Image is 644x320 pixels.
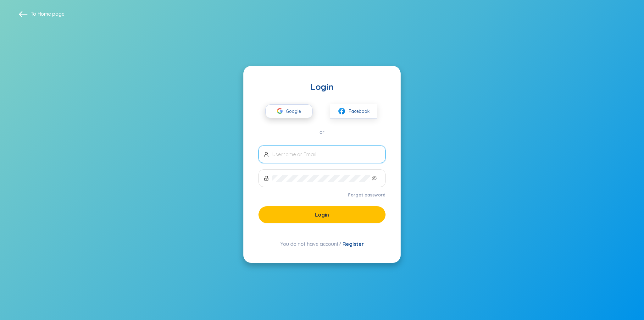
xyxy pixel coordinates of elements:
[349,108,370,115] span: Facebook
[258,206,386,223] button: Login
[258,240,386,248] div: You do not have account?
[37,11,64,17] a: Home page
[348,192,386,198] a: Forgot password
[264,152,269,157] span: user
[258,81,386,92] div: Login
[31,10,64,17] span: To
[265,104,313,118] button: Google
[372,176,377,181] span: eye-invisible
[286,105,304,118] span: Google
[338,107,346,115] img: facebook
[315,211,329,218] span: Login
[330,104,377,119] button: facebookFacebook
[258,129,386,135] div: or
[264,176,269,181] span: lock
[342,241,364,247] a: Register
[272,151,380,158] input: Username or Email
